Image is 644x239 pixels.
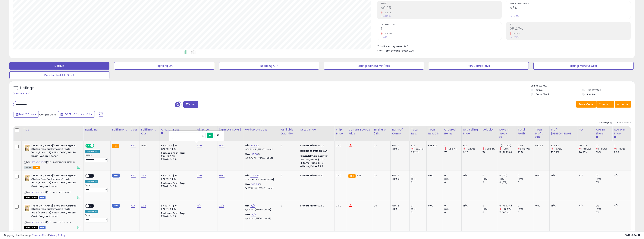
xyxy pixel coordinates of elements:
a: B07XTNX6DT [32,221,45,224]
b: Total Inventory Value: [377,45,403,48]
div: N/A [551,174,574,177]
div: Listed Price [300,128,333,132]
img: 51SSUnJSa7L._SL40_.jpg [24,204,30,212]
span: FBA [33,166,40,169]
label: Archived [587,93,597,96]
div: $9.26 [300,144,331,147]
div: 0% [374,174,388,177]
div: 9.2 [463,144,481,147]
div: Total Rev. [411,128,425,136]
div: 0 [614,144,631,147]
small: (-28.57%) [502,208,512,211]
button: Actions [615,101,631,108]
div: : [300,154,331,158]
div: 0 [518,204,533,207]
small: (0%) [596,178,601,181]
button: [DATE]-30 - Aug-05 [58,111,95,118]
div: N/A [579,174,591,177]
div: 0% [596,204,612,207]
div: Repricing [85,128,109,132]
a: N/A [251,213,256,216]
h2: N/A [510,6,631,11]
div: $10 - $10.83 [161,155,192,158]
div: 73.5 [518,151,533,154]
small: Prev: 26.27% [510,36,519,38]
th: The percentage added to the cost of goods (COGS) that forms the calculator for Min & Max prices. [243,126,279,141]
small: (-93.33%) [485,147,495,150]
div: % [245,183,276,190]
div: Velocity [482,128,496,132]
span: FBM [39,196,46,199]
span: $0.05 [407,49,414,52]
div: 0.00 [336,174,344,177]
a: 9.20 [197,144,202,147]
p: 52.74% Profit [PERSON_NAME] [245,178,276,181]
div: Days In Stock [499,128,515,136]
div: % [245,144,276,151]
p: N/A Profit [PERSON_NAME] [245,217,276,220]
div: 0 [444,181,461,184]
div: 15% for > $15 [161,207,192,211]
div: 0% [596,174,612,177]
small: (0%) [482,208,488,211]
label: Out of Stock [536,93,549,96]
small: FBM [112,204,119,208]
small: FBA [348,174,355,178]
div: FBM: 8 [392,177,407,181]
b: Short Term Storage Fees: [377,49,407,52]
small: -98.71% [383,11,392,14]
a: N/A [131,204,135,208]
span: 2025-08-14 18:34 GMT [625,233,640,237]
div: FBA: 6 [392,174,407,177]
small: (0%) [411,178,416,181]
b: Max: [245,183,251,186]
b: Max: [245,213,251,216]
div: 0.00 [428,174,440,177]
h2: $0.95 [381,6,502,11]
div: 0% [374,144,388,147]
div: Avg BB Share [596,128,611,136]
div: Title [23,128,82,132]
button: Save View [576,101,596,108]
div: 2 Items, Price: $9.23 [300,158,331,161]
div: $9.25 [300,149,331,153]
div: 4 Items, Price: $9.21 [300,161,331,165]
div: Preset: [85,214,108,222]
div: Total Profit [518,128,532,136]
div: Displaying 1 to 3 of 3 items [599,121,631,124]
span: | SKU: B07XTNX6DT-P101034 [45,161,75,164]
a: N/A [250,204,255,208]
a: Privacy Policy [49,233,65,237]
span: ROI [510,24,631,26]
div: 15 [482,151,498,154]
div: 0 [482,181,498,184]
small: FBM [112,174,119,178]
div: N/A [614,204,628,207]
b: [PERSON_NAME]'s Red Mill Organic Gluten Free Buckwheat Groats, 16oz (Pack of 1) - Non GMO, Whole ... [31,144,77,159]
div: Ordered Items [444,128,460,136]
div: 0% [596,181,612,184]
span: Last 7 Days [19,112,34,116]
a: 134.32 [250,174,258,178]
div: Markup on Cost [245,128,277,132]
div: N/A [614,174,628,177]
div: 9.2 [411,144,426,147]
small: Avg BB Share. [596,136,598,139]
img: 51SSUnJSa7L._SL40_.jpg [24,174,30,181]
button: Filters [183,101,198,108]
div: N/A [579,204,591,207]
small: (0%) [444,208,450,211]
small: (-80%) [502,147,510,150]
a: N/A [219,204,224,208]
div: 0 [518,174,533,177]
div: Amazon Fees [161,128,193,132]
div: $15.01 - $16.24 [161,185,192,188]
div: Ship Price [336,128,345,136]
small: (0%) [411,208,416,211]
div: Profit [PERSON_NAME] [551,128,576,136]
li: $45 [377,44,628,48]
span: 9.26 [357,174,362,177]
b: Reduced Prof. Rng. [161,181,186,185]
div: Fulfillment Cost [141,128,158,136]
div: FBA: 5 [392,204,407,207]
